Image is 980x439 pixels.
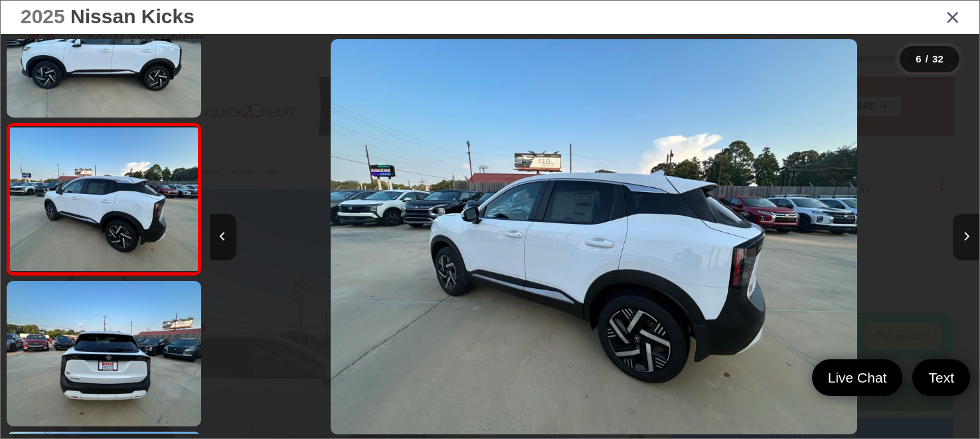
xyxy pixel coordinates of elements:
[946,8,959,25] i: Close gallery
[922,369,961,387] span: Text
[8,128,199,271] img: 2025 Nissan Kicks SV
[912,359,970,396] a: Text
[21,5,65,27] span: 2025
[916,53,921,64] span: 6
[5,279,203,428] img: 2025 Nissan Kicks SV
[953,214,979,260] button: Next image
[924,54,930,64] span: /
[70,5,195,27] span: Nissan Kicks
[812,359,903,396] a: Live Chat
[821,369,894,387] span: Live Chat
[932,53,943,64] span: 32
[331,39,857,434] img: 2025 Nissan Kicks SV
[209,39,979,434] div: 2025 Nissan Kicks SV 5
[210,214,236,260] button: Previous image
